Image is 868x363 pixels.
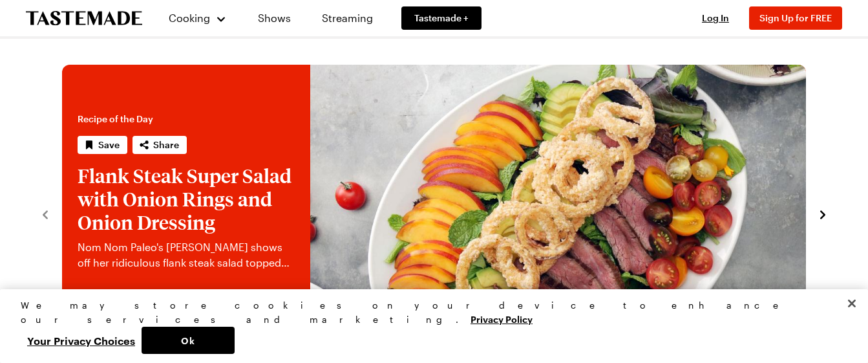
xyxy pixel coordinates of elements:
span: Save [98,138,120,151]
button: Close [838,289,866,318]
a: To Tastemade Home Page [26,11,142,26]
button: Save recipe [78,136,127,154]
button: Log In [690,12,741,25]
span: Log In [702,12,729,23]
a: More information about your privacy, opens in a new tab [471,313,533,325]
div: We may store cookies on your device to enhance our services and marketing. [21,298,836,327]
div: Privacy [21,298,836,354]
a: Tastemade + [401,6,482,30]
button: navigate to previous item [39,206,52,221]
span: Tastemade + [414,12,469,25]
button: Share [132,136,187,154]
button: Your Privacy Choices [21,327,142,354]
span: Cooking [169,12,210,24]
button: Sign Up for FREE [749,6,842,30]
span: Share [153,138,179,151]
button: Cooking [168,3,227,34]
button: navigate to next item [816,206,829,221]
button: Ok [142,327,235,354]
span: Sign Up for FREE [759,12,832,23]
div: 1 / 6 [62,65,806,362]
